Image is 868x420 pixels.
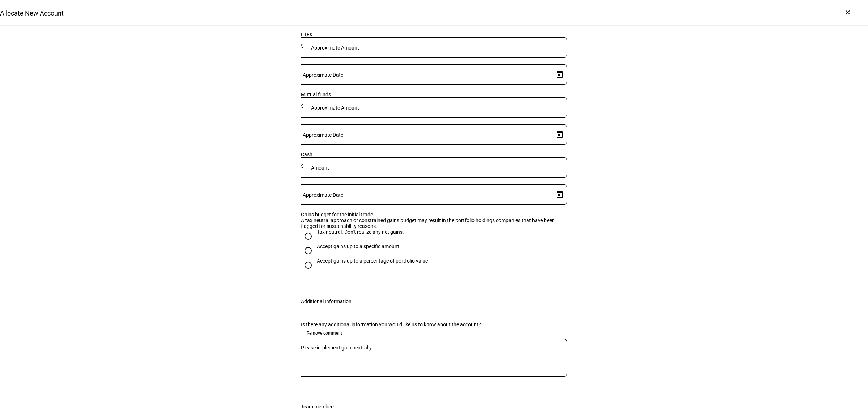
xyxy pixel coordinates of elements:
[311,105,359,111] mat-label: Approximate Amount
[317,243,399,249] div: Accept gains up to a specific amount
[301,92,567,97] div: Mutual funds
[301,217,567,229] div: A tax neutral approach or constrained gains budget may result in the portfolio holdings companies...
[303,72,343,78] mat-label: Approximate Date
[303,192,343,198] mat-label: Approximate Date
[301,31,567,37] div: ETFs
[301,163,304,169] span: $
[301,212,567,217] div: Gains budget for the initial trade
[553,67,567,82] button: Open calendar
[553,127,567,142] button: Open calendar
[317,229,404,235] div: Tax neutral. Don’t realize any net gains.
[301,327,348,339] button: Remove comment
[553,187,567,202] button: Open calendar
[301,43,304,49] span: $
[842,7,854,18] div: ×
[301,404,335,410] div: Team members
[317,258,428,264] div: Accept gains up to a percentage of portfolio value
[307,327,342,339] span: Remove comment
[311,165,329,171] mat-label: Amount
[301,152,567,157] div: Cash
[311,45,359,51] mat-label: Approximate Amount
[303,132,343,138] mat-label: Approximate Date
[301,298,352,304] div: Additional Information
[301,103,304,109] span: $
[301,322,567,327] div: Is there any additional information you would like us to know about the account?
